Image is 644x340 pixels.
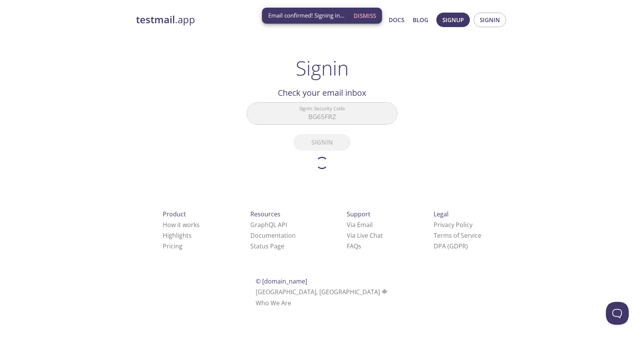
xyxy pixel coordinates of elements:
[247,86,397,99] h2: Check your email inbox
[347,221,373,229] a: Via Email
[256,277,307,285] span: © [DOMAIN_NAME]
[389,15,404,25] a: Docs
[354,11,376,21] span: Dismiss
[347,210,370,218] span: Support
[474,13,506,27] button: Signin
[347,242,361,250] a: FAQ
[250,221,287,229] a: GraphQL API
[434,242,468,250] a: DPA (GDPR)
[434,210,449,218] span: Legal
[434,221,473,229] a: Privacy Policy
[256,288,389,296] span: [GEOGRAPHIC_DATA], [GEOGRAPHIC_DATA]
[136,13,175,26] strong: testmail
[268,11,344,19] span: Email confirmed! Signing in...
[606,302,629,325] iframe: Help Scout Beacon - Open
[347,231,383,240] a: Via Live Chat
[250,210,280,218] span: Resources
[163,221,200,229] a: How it works
[250,231,296,240] a: Documentation
[351,8,379,23] button: Dismiss
[442,15,464,25] span: Signup
[163,242,183,250] a: Pricing
[136,13,315,26] a: testmail.app
[163,231,192,240] a: Highlights
[436,13,470,27] button: Signup
[434,231,481,240] a: Terms of Service
[256,299,291,307] a: Who We Are
[296,56,349,79] h1: Signin
[163,210,186,218] span: Product
[413,15,428,25] a: Blog
[358,242,361,250] span: s
[480,15,500,25] span: Signin
[250,242,284,250] a: Status Page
